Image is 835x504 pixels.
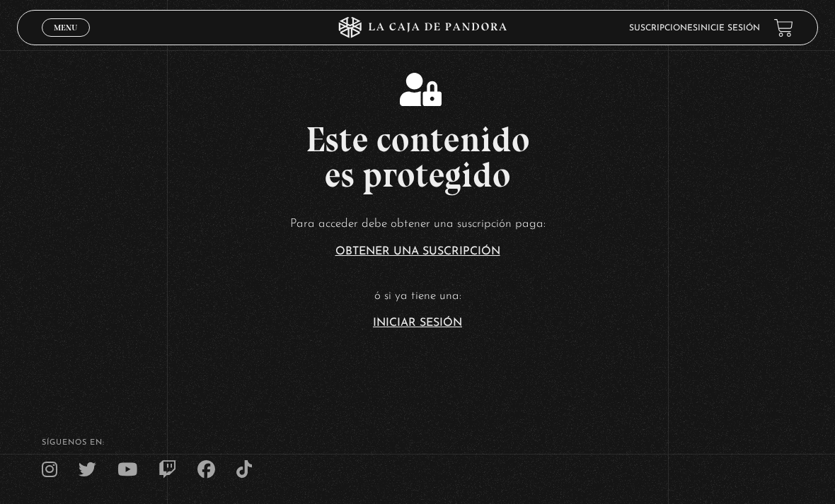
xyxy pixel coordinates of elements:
h4: SÍguenos en: [42,439,793,447]
a: Inicie sesión [698,24,760,33]
a: View your shopping cart [774,18,793,37]
span: Cerrar [50,35,83,45]
span: Menu [54,23,77,32]
a: Obtener una suscripción [335,246,500,257]
a: Suscripciones [629,24,698,33]
a: Iniciar Sesión [373,317,462,329]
